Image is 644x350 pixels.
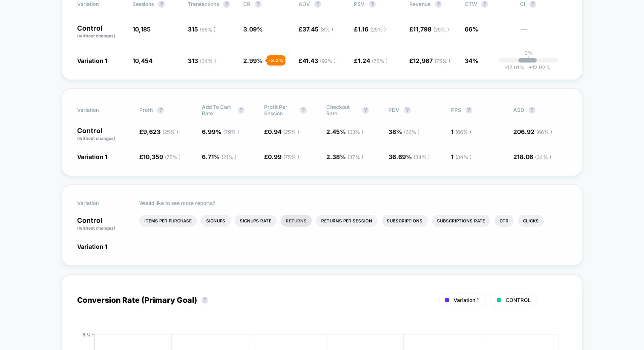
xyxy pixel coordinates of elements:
span: Variation 1 [454,297,479,303]
span: 9,623 [143,128,178,135]
span: ( 25 % ) [283,129,299,135]
span: 0.99 [268,153,299,160]
span: 1.16 [358,26,386,33]
span: ( 79 % ) [223,129,239,135]
span: 206.92 [513,128,552,135]
span: Sessions [132,1,154,7]
button: ? [466,107,472,114]
p: Control [77,127,131,142]
span: 6.71 % [202,153,236,160]
span: ( 66 % ) [404,129,420,135]
span: £ [354,57,388,64]
span: ( 25 % ) [433,26,449,33]
span: ( 34 % ) [200,58,216,64]
span: £ [299,57,336,64]
span: £ [264,153,299,160]
span: ( 66 % ) [536,129,552,135]
span: ( 66 % ) [200,26,216,33]
span: (without changes) [77,136,115,141]
span: 1 [451,128,471,135]
span: Variation [77,1,124,8]
span: 1 [451,153,471,160]
span: ( 34 % ) [535,154,551,160]
span: £ [299,26,333,33]
span: CR [243,1,250,7]
span: 10,185 [132,26,151,33]
span: ASD [513,107,524,113]
li: Items Per Purchase [139,215,197,227]
p: 0% [524,50,533,56]
span: ( 21 % ) [221,154,236,160]
span: Revenue [409,1,431,7]
button: ? [223,1,230,8]
span: ( 66 % ) [455,129,471,135]
li: Signups Rate [235,215,276,227]
span: £ [264,128,299,135]
span: -17.01 % [505,64,524,71]
span: £ [409,57,450,64]
li: Clicks [518,215,544,227]
button: ? [255,1,262,8]
span: 37.45 [302,26,333,33]
li: Ctr [494,215,514,227]
span: ( 34 % ) [414,154,430,160]
span: AOV [299,1,310,7]
span: £ [409,26,449,33]
li: Subscriptions [382,215,428,227]
span: 0.94 [268,128,299,135]
span: PSV [354,1,365,7]
button: ? [158,1,165,8]
button: ? [404,107,411,114]
span: 38 % [388,128,420,135]
button: ? [157,107,164,114]
span: 3.09 % [243,26,263,33]
span: (without changes) [77,33,115,38]
span: (without changes) [77,225,115,230]
span: ( 75 % ) [372,58,388,64]
span: ( 63 % ) [348,129,363,135]
tspan: 8 % [83,332,91,337]
span: Profit [139,107,153,113]
button: ? [529,107,535,114]
span: Add To Cart Rate [202,104,233,117]
span: 41.43 [302,57,336,64]
span: ( 92 % ) [320,58,336,64]
span: 6.99 % [202,128,239,135]
span: + [529,64,532,71]
span: £ [354,26,386,33]
span: Profit Per Session [264,104,296,117]
span: 66% [465,26,478,33]
span: 315 [188,26,216,33]
span: Variation 1 [77,153,107,160]
span: 11,798 [413,26,449,33]
span: ( 75 % ) [434,58,450,64]
p: Control [77,217,131,231]
span: CONTROL [506,297,531,303]
span: Variation 1 [77,57,107,64]
div: - 3.2 % [267,55,285,65]
li: Returns [281,215,312,227]
span: Variation 1 [77,243,107,250]
p: | [528,56,529,63]
span: 2.38 % [326,153,363,160]
span: --- [520,27,567,39]
span: Variation [77,200,124,206]
span: CI [520,1,567,8]
span: ( 25 % ) [162,129,178,135]
span: 1.24 [358,57,388,64]
button: ? [238,107,244,114]
span: 34% [465,57,478,64]
button: ? [201,297,208,304]
p: Would like to see more reports? [139,200,567,206]
span: Transactions [188,1,219,7]
span: ( 75 % ) [165,154,181,160]
li: Returns Per Session [316,215,377,227]
button: ? [529,1,536,8]
button: ? [362,107,369,114]
span: 2.45 % [326,128,363,135]
span: 12.92 % [524,64,550,71]
span: PDV [388,107,400,113]
span: £ [139,128,178,135]
li: Subscriptions Rate [432,215,490,227]
span: ( 75 % ) [283,154,299,160]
